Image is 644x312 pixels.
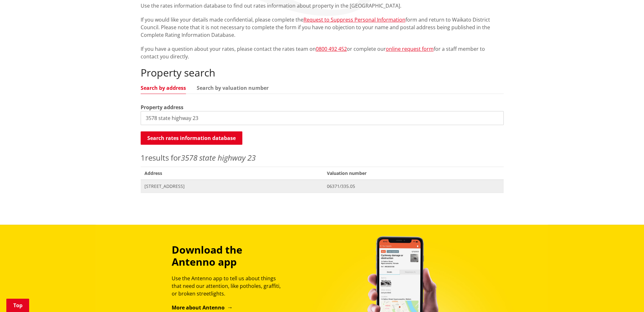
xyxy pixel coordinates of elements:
[327,183,500,189] span: 06371/335.05
[172,304,233,311] a: More about Antenno
[141,180,504,193] a: [STREET_ADDRESS] 06371/335.05
[141,152,145,163] span: 1
[386,45,434,52] a: online request form
[181,152,256,163] em: 3578 state highway 23
[141,167,323,180] span: Address
[141,16,504,39] p: If you would like your details made confidential, please complete the form and return to Waikato ...
[141,45,504,60] p: If you have a question about your rates, please contact the rates team on or complete our for a s...
[141,2,504,10] p: Use the rates information database to find out rates information about property in the [GEOGRAPHI...
[303,16,405,23] a: Request to Suppress Personal Information
[172,244,286,268] h3: Download the Antenno app
[316,45,347,52] a: 0800 492 452
[141,111,504,125] input: e.g. Duke Street NGARUAWAHIA
[141,152,504,163] p: results for
[141,85,186,90] a: Search by address
[197,85,269,90] a: Search by valuation number
[141,131,242,145] button: Search rates information database
[141,67,504,79] h2: Property search
[144,183,320,189] span: [STREET_ADDRESS]
[172,275,286,297] p: Use the Antenno app to tell us about things that need our attention, like potholes, graffiti, or ...
[615,285,638,308] iframe: Messenger Launcher
[323,167,503,180] span: Valuation number
[141,103,183,111] label: Property address
[6,299,29,312] a: Top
